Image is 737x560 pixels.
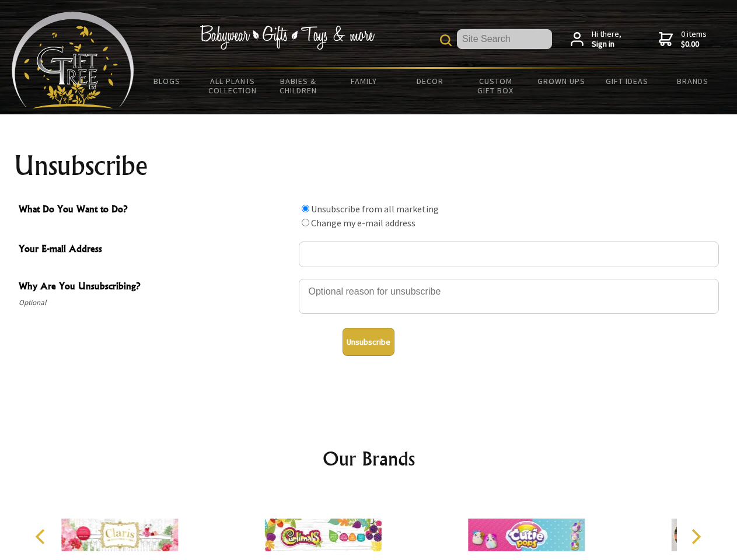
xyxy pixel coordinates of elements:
[299,279,719,314] textarea: Why Are You Unsubscribing?
[660,69,726,93] a: Brands
[134,69,200,93] a: BLOGS
[266,69,331,103] a: Babies & Children
[592,29,621,50] span: Hi there,
[457,29,552,49] input: Site Search
[302,205,309,212] input: What Do You Want to Do?
[19,202,293,219] span: What Do You Want to Do?
[19,242,293,258] span: Your E-mail Address
[592,39,621,50] strong: Sign in
[12,12,134,108] img: Babyware - Gifts - Toys and more...
[463,69,529,103] a: Custom Gift Box
[299,242,719,267] input: Your E-mail Address
[311,203,439,215] label: Unsubscribe from all marketing
[200,69,266,103] a: All Plants Collection
[681,29,707,50] span: 0 items
[29,524,55,549] button: Previous
[594,69,660,93] a: Gift Ideas
[14,152,724,180] h1: Unsubscribe
[23,444,714,473] h2: Our Brands
[528,69,594,93] a: Grown Ups
[397,69,463,93] a: Decor
[571,29,621,50] a: Hi there,Sign in
[19,296,293,310] span: Optional
[19,279,293,296] span: Why Are You Unsubscribing?
[659,29,707,50] a: 0 items$0.00
[440,34,452,46] img: product search
[311,217,415,229] label: Change my e-mail address
[681,39,707,50] strong: $0.00
[343,328,394,356] button: Unsubscribe
[200,25,375,50] img: Babywear - Gifts - Toys & more
[683,524,708,549] button: Next
[302,219,309,226] input: What Do You Want to Do?
[331,69,397,93] a: Family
